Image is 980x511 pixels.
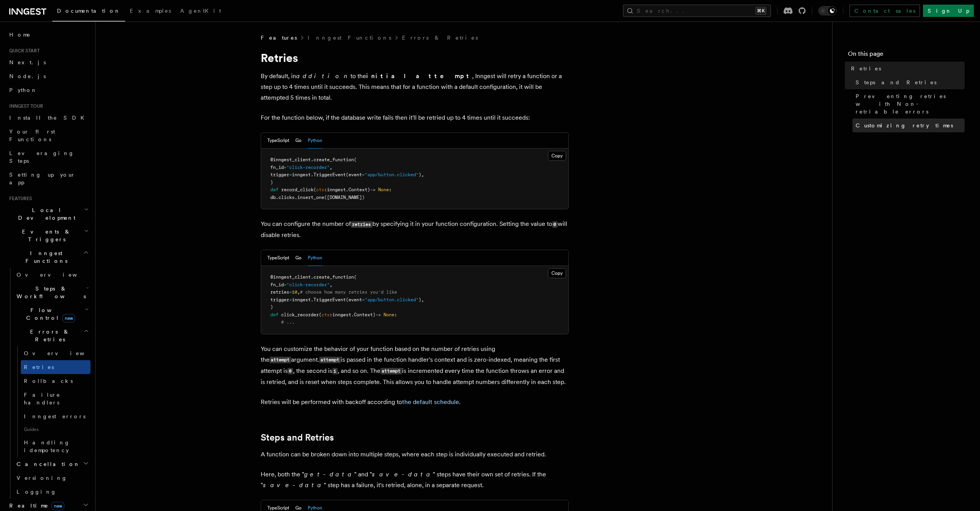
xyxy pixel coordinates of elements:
[24,413,85,419] span: Inngest errors
[52,2,125,22] a: Documentation
[180,8,221,14] span: AgentKit
[270,157,311,162] span: @inngest_client
[330,165,332,170] span: ,
[13,457,90,471] button: Cancellation
[380,368,402,374] code: attempt
[21,346,90,360] a: Overview
[6,246,90,268] button: Inngest Functions
[351,312,354,317] span: .
[270,289,289,295] span: retries
[289,289,292,295] span: =
[9,150,74,164] span: Leveraging Steps
[330,282,332,287] span: ,
[176,2,226,21] a: AgentKit
[9,31,31,38] span: Home
[6,168,90,189] a: Setting up your app
[384,312,394,317] span: None
[295,133,302,149] button: Go
[270,282,284,287] span: fn_id
[313,172,346,177] span: TriggerEvent
[378,187,389,192] span: None
[324,195,365,200] span: ([DOMAIN_NAME])
[324,187,327,192] span: :
[348,187,370,192] span: Context)
[261,432,334,443] a: Steps and Retries
[13,282,90,303] button: Steps & Workflows
[270,297,289,302] span: trigger
[13,346,90,457] div: Errors & Retries
[270,304,273,310] span: )
[327,187,346,192] span: inngest
[332,368,338,374] code: 1
[6,225,90,246] button: Events & Triggers
[346,172,362,177] span: (event
[362,297,365,302] span: =
[319,312,322,317] span: (
[375,312,381,317] span: ->
[308,34,391,42] a: Inngest Functions
[313,187,316,192] span: (
[6,206,84,222] span: Local Development
[548,151,566,161] button: Copy
[3,3,12,12] img: favicon-june-2025-light.svg
[289,297,292,302] span: =
[13,285,86,300] span: Steps & Workflows
[365,297,419,302] span: "app/button.clicked"
[419,172,424,177] span: ),
[346,187,348,192] span: .
[284,282,286,287] span: =
[304,471,354,478] em: get-data
[6,268,90,499] div: Inngest Functions
[292,289,297,295] span: 10
[24,392,60,406] span: Failure handlers
[848,49,965,62] h4: On this page
[9,87,37,93] span: Python
[623,5,771,17] button: Search...⌘K
[270,357,291,363] code: attempt
[292,172,313,177] span: inngest.
[270,195,276,200] span: db
[296,72,350,80] em: addition
[346,297,362,302] span: (event
[21,436,90,457] a: Handling idempotency
[6,203,90,225] button: Local Development
[316,187,324,192] span: ctx
[297,195,324,200] span: insert_one
[261,469,569,491] p: Here, both the " " and " " steps have their own set of retries. If the " " step has a failure, it...
[853,75,965,89] a: Steps and Retries
[552,221,558,228] code: 0
[288,368,293,374] code: 0
[300,289,397,295] span: # choose how many retries you'd like
[6,55,90,69] a: Next.js
[313,274,354,280] span: create_function
[366,72,472,80] strong: initial attempt
[6,146,90,168] a: Leveraging Steps
[372,471,433,478] em: save-data
[24,364,54,370] span: Retries
[402,34,478,42] a: Errors & Retries
[362,172,365,177] span: =
[13,328,84,343] span: Errors & Retries
[402,398,459,406] a: the default schedule
[17,475,67,481] span: Versioning
[125,2,176,21] a: Examples
[308,250,322,266] button: Python
[270,274,311,280] span: @inngest_client
[24,439,70,453] span: Handling idempotency
[354,312,375,317] span: Context)
[276,195,278,200] span: .
[332,312,351,317] span: inngest
[270,187,278,192] span: def
[13,485,90,499] a: Logging
[311,157,313,162] span: .
[756,7,766,15] kbd: ⌘K
[278,195,295,200] span: clicks
[389,187,392,192] span: :
[270,172,289,177] span: trigger
[856,122,953,129] span: Customizing retry times
[365,172,419,177] span: "app/button.clicked"
[313,157,354,162] span: create_function
[6,103,43,109] span: Inngest tour
[856,92,965,115] span: Preventing retries with Non-retriable errors
[848,62,965,75] a: Retries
